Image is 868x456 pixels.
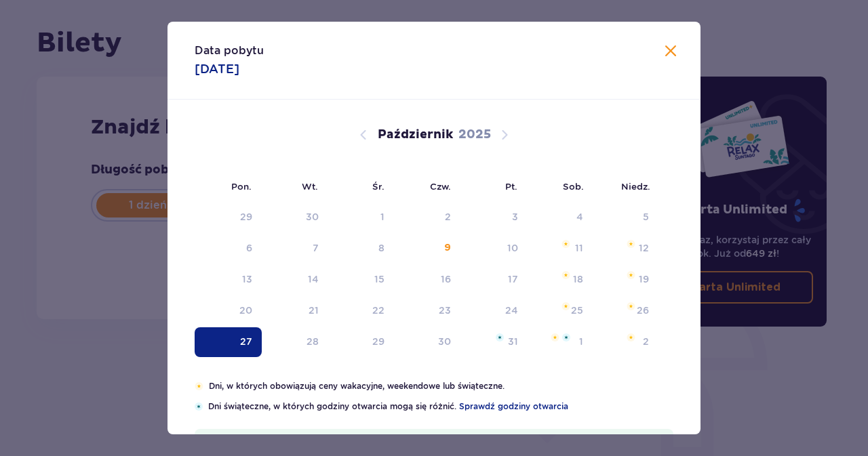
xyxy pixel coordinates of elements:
td: poniedziałek, 20 października 2025 [195,296,262,326]
p: Data pobytu [195,43,264,58]
div: 28 [307,335,319,348]
td: sobota, 25 października 2025 [528,296,593,326]
small: Sob. [563,181,584,192]
div: 30 [306,210,319,224]
td: Data niedostępna. poniedziałek, 29 września 2025 [195,203,262,232]
td: Data niedostępna. czwartek, 2 października 2025 [394,203,461,232]
td: Data niedostępna. niedziela, 5 października 2025 [593,203,658,232]
div: 5 [643,210,649,224]
img: Pomarańczowa gwiazdka [195,382,203,390]
td: środa, 22 października 2025 [328,296,394,326]
img: Niebieska gwiazdka [562,333,570,341]
td: sobota, 11 października 2025 [528,234,593,264]
td: sobota, 18 października 2025 [528,265,593,295]
td: wtorek, 14 października 2025 [262,265,329,295]
div: 2 [643,335,649,348]
small: Pon. [231,181,252,192]
td: Data niedostępna. środa, 8 października 2025 [328,234,394,264]
small: Czw. [430,181,451,192]
button: Poprzedni miesiąc [355,127,372,143]
td: Data niedostępna. środa, 1 października 2025 [328,203,394,232]
div: 12 [639,241,649,255]
img: Pomarańczowa gwiazdka [561,240,570,248]
td: sobota, 1 listopada 2025 [528,327,593,357]
p: Dni świąteczne, w których godziny otwarcia mogą się różnić. [208,400,673,413]
div: 24 [505,304,518,317]
button: Zamknij [663,43,679,60]
td: niedziela, 2 listopada 2025 [593,327,658,357]
td: Data niedostępna. piątek, 3 października 2025 [460,203,528,232]
div: 11 [575,241,583,255]
div: 18 [573,272,583,286]
td: środa, 15 października 2025 [328,265,394,295]
div: 2 [445,210,451,224]
td: wtorek, 28 października 2025 [262,327,329,357]
td: poniedziałek, 13 października 2025 [195,265,262,295]
div: 16 [441,272,451,286]
div: 3 [512,210,518,224]
div: 1 [579,335,583,348]
img: Niebieska gwiazdka [496,333,504,341]
img: Pomarańczowa gwiazdka [627,333,635,341]
p: Dni, w których obowiązują ceny wakacyjne, weekendowe lub świąteczne. [209,380,673,392]
p: [DATE] [195,61,239,77]
div: 9 [444,241,451,255]
td: czwartek, 30 października 2025 [394,327,461,357]
td: piątek, 31 października 2025 [460,327,528,357]
div: 26 [637,304,649,317]
div: 29 [372,335,384,348]
td: piątek, 17 października 2025 [460,265,528,295]
small: Pt. [505,181,517,192]
div: 23 [439,304,451,317]
img: Pomarańczowa gwiazdka [551,333,559,341]
img: Pomarańczowa gwiazdka [627,302,635,310]
td: niedziela, 19 października 2025 [593,265,658,295]
td: czwartek, 23 października 2025 [394,296,461,326]
img: Pomarańczowa gwiazdka [561,271,570,279]
small: Wt. [302,181,318,192]
div: 6 [246,241,252,255]
div: 30 [438,335,451,348]
small: Śr. [372,181,384,192]
div: 31 [508,335,518,348]
img: Pomarańczowa gwiazdka [627,240,635,248]
td: Data niedostępna. sobota, 4 października 2025 [528,203,593,232]
small: Niedz. [621,181,650,192]
div: 21 [309,304,319,317]
div: 25 [571,304,583,317]
td: czwartek, 16 października 2025 [394,265,461,295]
td: niedziela, 26 października 2025 [593,296,658,326]
td: niedziela, 12 października 2025 [593,234,658,264]
div: 10 [507,241,518,255]
td: Data zaznaczona. poniedziałek, 27 października 2025 [195,327,262,357]
div: 29 [240,210,252,224]
div: 19 [639,272,649,286]
img: Pomarańczowa gwiazdka [627,271,635,279]
td: czwartek, 9 października 2025 [394,234,461,264]
div: 7 [313,241,319,255]
div: 13 [242,272,252,286]
td: środa, 29 października 2025 [328,327,394,357]
img: Niebieska gwiazdka [195,402,203,411]
div: 4 [576,210,583,224]
a: Sprawdź godziny otwarcia [459,400,568,413]
td: wtorek, 21 października 2025 [262,296,329,326]
div: 27 [240,335,252,348]
td: Data niedostępna. poniedziałek, 6 października 2025 [195,234,262,264]
td: Data niedostępna. wtorek, 7 października 2025 [262,234,329,264]
td: piątek, 10 października 2025 [460,234,528,264]
div: 20 [239,304,252,317]
td: piątek, 24 października 2025 [460,296,528,326]
div: 14 [308,272,319,286]
button: Następny miesiąc [496,127,513,143]
td: Data niedostępna. wtorek, 30 września 2025 [262,203,329,232]
p: Październik [378,127,453,143]
p: 2025 [458,127,491,143]
div: 17 [508,272,518,286]
div: 1 [380,210,384,224]
div: 22 [372,304,384,317]
div: 15 [374,272,384,286]
img: Pomarańczowa gwiazdka [561,302,570,310]
div: 8 [378,241,384,255]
